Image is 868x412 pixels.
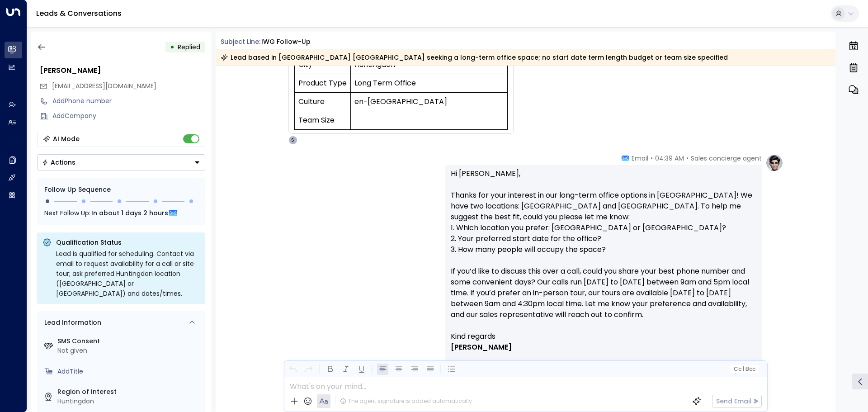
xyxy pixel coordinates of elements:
div: AI Mode [53,134,80,143]
span: 04:39 AM [655,154,684,163]
div: Lead is qualified for scheduling. Contact via email to request availability for a call or site to... [56,249,200,298]
div: Huntingdon [57,397,202,406]
div: Follow Up Sequence [44,185,198,194]
button: Cc|Bcc [730,365,759,374]
button: Actions [37,154,205,170]
button: Undo [287,364,298,375]
div: S [288,136,297,145]
span: ibukunoke6@gmail.com [52,81,156,91]
span: [EMAIL_ADDRESS][DOMAIN_NAME] [52,81,156,90]
span: Cc Bcc [733,366,755,372]
div: Next Follow Up: [44,208,198,218]
span: Subject Line: [221,37,260,46]
td: Product Type [294,74,350,93]
td: Long Term Office [350,74,507,93]
span: Email [632,154,648,163]
div: The agent signature is added automatically [340,397,472,405]
div: Signature [451,331,756,398]
span: In about 1 days 2 hours [91,208,168,218]
td: Culture [294,93,350,111]
img: profile-logo.png [765,154,783,172]
p: Qualification Status [56,238,200,247]
div: IWG Follow-up [261,37,311,47]
td: Team Size [294,111,350,130]
div: Lead based in [GEOGRAPHIC_DATA] [GEOGRAPHIC_DATA] seeking a long-term office space; no start date... [221,53,728,62]
span: Replied [178,43,200,52]
div: Actions [42,158,75,166]
div: AddTitle [57,367,202,376]
span: [PERSON_NAME] [451,342,512,353]
td: en-[GEOGRAPHIC_DATA] [350,93,507,111]
p: Hi [PERSON_NAME], Thanks for your interest in our long-term office options in [GEOGRAPHIC_DATA]! ... [451,168,756,331]
a: Leads & Conversations [36,8,122,19]
div: AddPhone number [52,96,205,106]
span: Kind regards [451,331,495,342]
span: | [742,366,744,372]
div: Button group with a nested menu [37,154,205,170]
div: • [170,39,175,55]
div: Lead Information [41,318,101,327]
span: • [686,154,689,163]
span: Sales concierge agent [691,154,762,163]
label: SMS Consent [57,336,202,346]
div: [PERSON_NAME] [40,65,205,76]
div: AddCompany [52,111,205,121]
span: • [651,154,653,163]
div: Not given [57,346,202,355]
button: Redo [303,364,314,375]
label: Region of Interest [57,387,202,397]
